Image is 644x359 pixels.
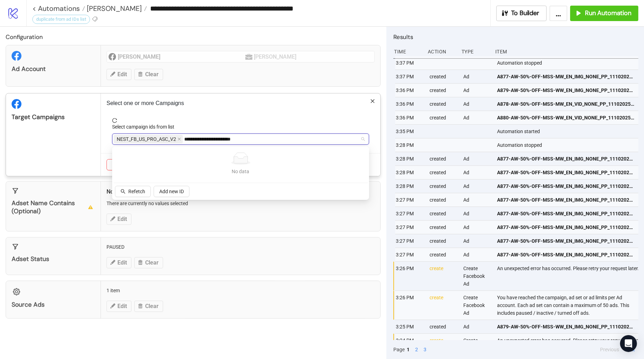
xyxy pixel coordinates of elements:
span: Add new ID [159,189,184,194]
button: To Builder [496,6,547,21]
span: To Builder [511,9,540,17]
div: An unexpected error has occurred. Please retry your request later. [496,262,640,291]
span: A877-AW-50%-OFF-MSS-MW_EN_IMG_NONE_PP_11102025_M_CC_SC5_USP1_AW-MSS_ [497,73,635,80]
div: 3:28 PM [395,138,424,152]
span: close [178,137,181,141]
a: A880-AW-50%-OFF-MSS-WW_EN_VID_NONE_PP_11102025_F_CC_SC5_USP1_AW-MSS_ [497,111,635,124]
div: Ad [463,70,491,83]
div: create [429,262,458,291]
div: Ad [463,193,491,207]
span: Refetch [128,189,145,194]
div: created [429,84,458,97]
span: A877-AW-50%-OFF-MSS-MW_EN_IMG_NONE_PP_11102025_M_CC_SC5_USP1_AW-MSS_ [497,251,635,259]
div: created [429,207,458,220]
span: NEST_FB_US_PRO_ASC_V2 [117,135,176,143]
div: 3:27 PM [395,221,424,234]
div: Ad [463,97,491,111]
div: 3:28 PM [395,166,424,179]
span: A878-AW-50%-OFF-MSS-MW_EN_VID_NONE_PP_11102025_M_CC_SC5_USP1_AW-MSS_ [497,100,635,108]
div: Ad [463,207,491,220]
div: Ad [463,152,491,165]
div: 3:35 PM [395,125,424,138]
div: created [429,152,458,165]
div: 3:36 PM [395,111,424,124]
div: created [429,193,458,207]
button: 3 [421,346,429,353]
span: A880-AW-50%-OFF-MSS-WW_EN_VID_NONE_PP_11102025_F_CC_SC5_USP1_AW-MSS_ [497,114,635,122]
span: A877-AW-50%-OFF-MSS-MW_EN_IMG_NONE_PP_11102025_M_CC_SC5_USP1_AW-MSS_ [497,223,635,231]
span: A877-AW-50%-OFF-MSS-MW_EN_IMG_NONE_PP_11102025_M_CC_SC5_USP1_AW-MSS_ [497,182,635,190]
div: Ad [463,248,491,261]
a: A877-AW-50%-OFF-MSS-MW_EN_IMG_NONE_PP_11102025_M_CC_SC5_USP1_AW-MSS_ [497,193,635,207]
a: A877-AW-50%-OFF-MSS-MW_EN_IMG_NONE_PP_11102025_M_CC_SC5_USP1_AW-MSS_ [497,221,635,234]
div: Ad [463,111,491,124]
div: duplicate from ad IDs list [32,15,90,24]
div: create [429,291,458,320]
div: Automation stopped [496,56,640,70]
span: NEST_FB_US_PRO_ASC_V2 [114,135,183,143]
span: A877-AW-50%-OFF-MSS-MW_EN_IMG_NONE_PP_11102025_M_CC_SC5_USP1_AW-MSS_ [497,196,635,204]
button: Add new ID [154,186,189,197]
div: Ad [463,320,491,333]
a: A877-AW-50%-OFF-MSS-MW_EN_IMG_NONE_PP_11102025_M_CC_SC5_USP1_AW-MSS_ [497,70,635,83]
span: search [121,189,125,194]
div: created [429,97,458,111]
div: 3:27 PM [395,193,424,207]
h2: Results [393,32,638,41]
p: Select one or more Campaigns [107,99,375,107]
div: Ad [463,84,491,97]
div: Item [495,45,638,58]
div: 3:25 PM [395,320,424,333]
div: Action [427,45,456,58]
div: Ad [463,221,491,234]
button: Previous [598,346,621,353]
div: 3:27 PM [395,207,424,220]
div: 3:27 PM [395,248,424,261]
div: No data [121,168,361,175]
div: Automation stopped [496,138,640,152]
div: created [429,70,458,83]
div: Type [461,45,490,58]
button: Cancel [107,159,133,170]
a: [PERSON_NAME] [85,5,147,12]
span: [PERSON_NAME] [85,4,142,13]
a: A877-AW-50%-OFF-MSS-MW_EN_IMG_NONE_PP_11102025_M_CC_SC5_USP1_AW-MSS_ [497,152,635,165]
span: A879-AW-50%-OFF-MSS-WW_EN_IMG_NONE_PP_11102025_F_CC_SC5_USP1_AW-MSS_ [497,323,635,331]
a: A877-AW-50%-OFF-MSS-MW_EN_IMG_NONE_PP_11102025_M_CC_SC5_USP1_AW-MSS_ [497,166,635,179]
button: Refetch [115,186,151,197]
span: A877-AW-50%-OFF-MSS-MW_EN_IMG_NONE_PP_11102025_M_CC_SC5_USP1_AW-MSS_ [497,210,635,217]
div: Open Intercom Messenger [620,335,637,352]
a: A877-AW-50%-OFF-MSS-MW_EN_IMG_NONE_PP_11102025_M_CC_SC5_USP1_AW-MSS_ [497,179,635,193]
button: Run Automation [570,6,638,21]
div: Ad [463,166,491,179]
a: A879-AW-50%-OFF-MSS-WW_EN_IMG_NONE_PP_11102025_F_CC_SC5_USP1_AW-MSS_ [497,84,635,97]
a: < Automations [32,5,85,12]
span: close [370,99,375,104]
div: 3:37 PM [395,70,424,83]
span: Page [393,346,405,353]
div: 3:36 PM [395,84,424,97]
div: 3:26 PM [395,262,424,291]
div: 3:36 PM [395,97,424,111]
a: A879-AW-50%-OFF-MSS-WW_EN_IMG_NONE_PP_11102025_F_CC_SC5_USP1_AW-MSS_ [497,320,635,333]
a: A877-AW-50%-OFF-MSS-MW_EN_IMG_NONE_PP_11102025_M_CC_SC5_USP1_AW-MSS_ [497,248,635,261]
span: reload [112,118,369,123]
h2: Configuration [6,32,381,41]
span: A877-AW-50%-OFF-MSS-MW_EN_IMG_NONE_PP_11102025_M_CC_SC5_USP1_AW-MSS_ [497,237,635,245]
div: Ad [463,179,491,193]
div: Create Facebook Ad [463,291,491,320]
div: created [429,320,458,333]
div: Ad [463,234,491,248]
div: Create Facebook Ad [463,262,491,291]
button: 1 [405,346,412,353]
button: 2 [413,346,420,353]
button: ... [549,6,567,21]
div: 3:37 PM [395,56,424,70]
div: 3:28 PM [395,179,424,193]
div: Target Campaigns [12,113,95,121]
div: Time [393,45,422,58]
a: A877-AW-50%-OFF-MSS-MW_EN_IMG_NONE_PP_11102025_M_CC_SC5_USP1_AW-MSS_ [497,234,635,248]
span: A879-AW-50%-OFF-MSS-WW_EN_IMG_NONE_PP_11102025_F_CC_SC5_USP1_AW-MSS_ [497,86,635,94]
input: Select campaign ids from list [184,135,257,143]
div: created [429,166,458,179]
